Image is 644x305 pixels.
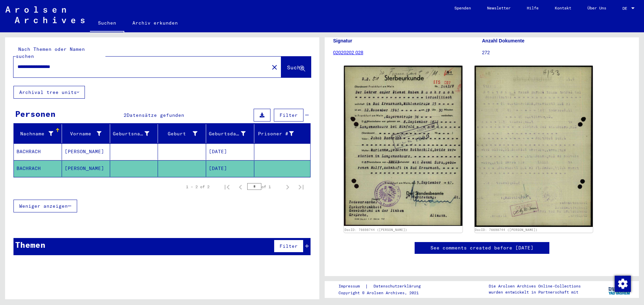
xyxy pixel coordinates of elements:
[482,38,524,43] b: Anzahl Dokumente
[62,160,110,177] mat-cell: [PERSON_NAME]
[482,49,631,56] p: 272
[614,275,631,292] div: Zustimmung ändern
[622,6,630,11] span: DE
[5,6,85,23] img: Arolsen_neg.svg
[339,283,429,290] div: |
[15,239,45,251] div: Themen
[257,128,302,139] div: Prisoner #
[339,283,365,290] a: Impressum
[339,290,429,296] p: Copyright © Arolsen Archives, 2021
[158,124,206,143] mat-header-cell: Geburt‏
[345,228,407,232] a: DocID: 76698744 ([PERSON_NAME])
[206,124,254,143] mat-header-cell: Geburtsdatum
[254,124,310,143] mat-header-cell: Prisoner #
[90,15,124,32] a: Suchen
[14,124,62,143] mat-header-cell: Nachname
[274,240,303,252] button: Filter
[16,46,85,59] mat-label: Nach Themen oder Namen suchen
[489,283,581,289] p: Die Arolsen Archives Online-Collections
[17,128,62,139] div: Nachname
[206,143,254,160] mat-cell: [DATE]
[280,243,298,249] span: Filter
[281,180,294,194] button: Next page
[607,281,632,298] img: yv_logo.png
[13,86,85,99] button: Archival tree units
[368,283,429,290] a: Datenschutzerklärung
[489,289,581,295] p: wurden entwickelt in Partnerschaft mit
[65,130,101,137] div: Vorname
[281,57,311,77] button: Suche
[475,228,538,232] a: DocID: 76698744 ([PERSON_NAME])
[15,108,56,120] div: Personen
[124,15,186,31] a: Archiv erkunden
[113,128,158,139] div: Geburtsname
[17,130,53,137] div: Nachname
[247,183,281,190] div: of 1
[344,66,462,226] img: 001.jpg
[287,64,304,71] span: Suche
[62,124,110,143] mat-header-cell: Vorname
[186,184,210,190] div: 1 – 2 of 2
[65,128,110,139] div: Vorname
[333,38,352,43] b: Signatur
[333,50,363,55] a: 02020202 028
[209,130,246,137] div: Geburtsdatum
[14,160,62,177] mat-cell: BACHRACH
[62,143,110,160] mat-cell: [PERSON_NAME]
[127,112,184,118] span: Datensätze gefunden
[161,128,206,139] div: Geburt‏
[124,112,127,118] span: 2
[257,130,294,137] div: Prisoner #
[14,143,62,160] mat-cell: BACHRACH
[206,160,254,177] mat-cell: [DATE]
[161,130,197,137] div: Geburt‏
[274,109,303,122] button: Filter
[113,130,150,137] div: Geburtsname
[220,180,234,194] button: First page
[475,66,593,227] img: 002.jpg
[268,60,281,74] button: Clear
[294,180,308,194] button: Last page
[19,203,68,209] span: Weniger anzeigen
[615,276,631,292] img: Zustimmung ändern
[234,180,247,194] button: Previous page
[110,124,158,143] mat-header-cell: Geburtsname
[430,244,534,251] a: See comments created before [DATE]
[209,128,254,139] div: Geburtsdatum
[270,63,279,71] mat-icon: close
[13,200,77,212] button: Weniger anzeigen
[280,112,298,118] span: Filter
